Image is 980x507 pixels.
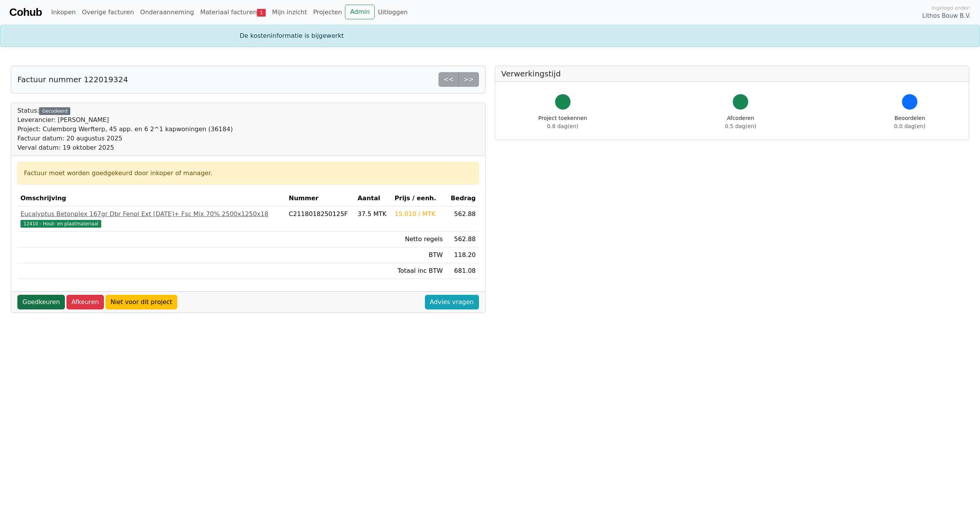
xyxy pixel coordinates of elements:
div: Factuur datum: 20 augustus 2025 [17,134,233,143]
div: Gecodeerd [39,107,70,115]
a: Materiaal facturen1 [197,5,269,20]
a: Eucalyptus Betonplex 167gr Dbr Fenol Ext [DATE]+ Fsc Mix 70% 2500x1250x1812410 - Hout- en plaatma... [20,210,283,228]
div: Eucalyptus Betonplex 167gr Dbr Fenol Ext [DATE]+ Fsc Mix 70% 2500x1250x18 [20,210,283,219]
a: Inkopen [48,5,78,20]
th: Prijs / eenh. [392,191,446,206]
a: Advies vragen [425,295,479,309]
span: 12410 - Hout- en plaatmateriaal [20,220,101,228]
div: Verval datum: 19 oktober 2025 [17,143,233,152]
a: Niet voor dit project [105,295,177,309]
td: Netto regels [392,232,446,247]
span: 0.0 dag(en) [894,123,926,129]
div: Project toekennen [538,114,587,130]
td: 118.20 [446,247,479,263]
h5: Verwerkingstijd [501,69,963,78]
a: Goedkeuren [17,295,65,309]
td: BTW [392,247,446,263]
th: Aantal [355,191,392,206]
td: 681.08 [446,263,479,279]
a: Admin [345,5,375,19]
th: Nummer [286,191,355,206]
td: 562.88 [446,232,479,247]
div: 37.5 MTK [358,210,389,219]
td: 562.88 [446,206,479,232]
td: C2118018250125F [286,206,355,232]
div: Beoordelen [894,114,926,130]
div: Project: Culemborg Werfterp, 45 app. en 6 2^1 kapwoningen (36184) [17,125,233,134]
th: Bedrag [446,191,479,206]
a: Uitloggen [375,5,411,20]
a: Projecten [310,5,345,20]
span: 0.5 dag(en) [725,123,756,129]
td: Totaal inc BTW [392,263,446,279]
span: Ingelogd onder: [931,4,971,12]
a: Overige facturen [79,5,137,20]
a: Mijn inzicht [269,5,310,20]
div: Status: [17,106,233,152]
h5: Factuur nummer 122019324 [17,75,128,84]
span: 0.8 dag(en) [547,123,578,129]
a: Afkeuren [66,295,104,309]
div: 15.010 / MTK [395,210,443,219]
div: De kosteninformatie is bijgewerkt [235,31,745,41]
div: Afcoderen [725,114,756,130]
span: 1 [257,9,266,17]
span: Lithos Bouw B.V. [922,12,971,20]
th: Omschrijving [17,191,286,206]
div: Factuur moet worden goedgekeurd door inkoper of manager. [24,169,472,178]
a: Onderaanneming [137,5,197,20]
div: Leverancier: [PERSON_NAME] [17,115,233,125]
a: Cohub [9,3,42,22]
